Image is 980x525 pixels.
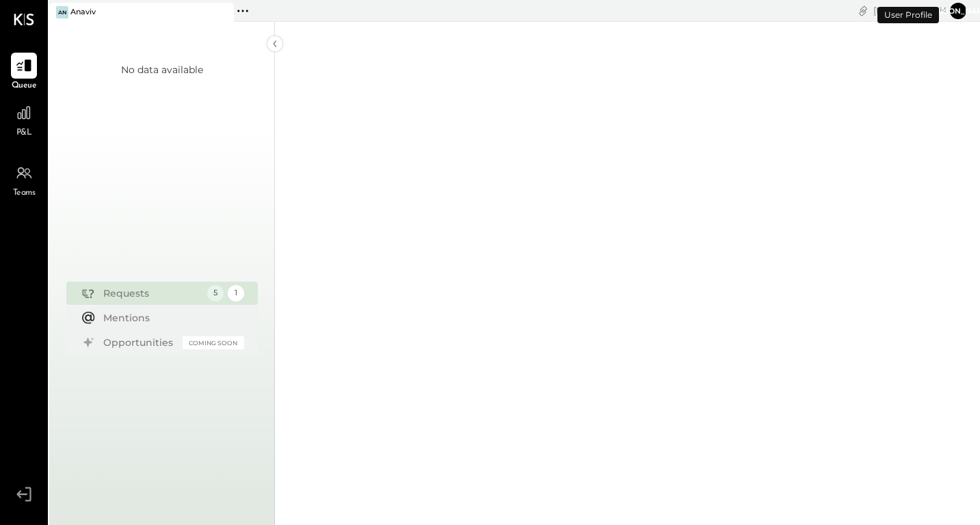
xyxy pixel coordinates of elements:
[856,3,870,18] div: copy link
[103,311,237,325] div: Mentions
[1,160,47,200] a: Teams
[70,7,96,18] div: Anaviv
[16,127,32,139] span: P&L
[1,100,47,139] a: P&L
[12,80,37,92] span: Queue
[13,187,36,200] span: Teams
[905,4,933,17] span: 2 : 06
[103,286,200,300] div: Requests
[121,63,203,77] div: No data available
[103,336,176,349] div: Opportunities
[950,3,966,19] button: [PERSON_NAME]
[873,4,946,17] div: [DATE]
[1,53,47,92] a: Queue
[228,285,244,301] div: 1
[207,285,224,301] div: 5
[877,7,939,23] div: User Profile
[56,6,68,18] div: An
[183,336,244,349] div: Coming Soon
